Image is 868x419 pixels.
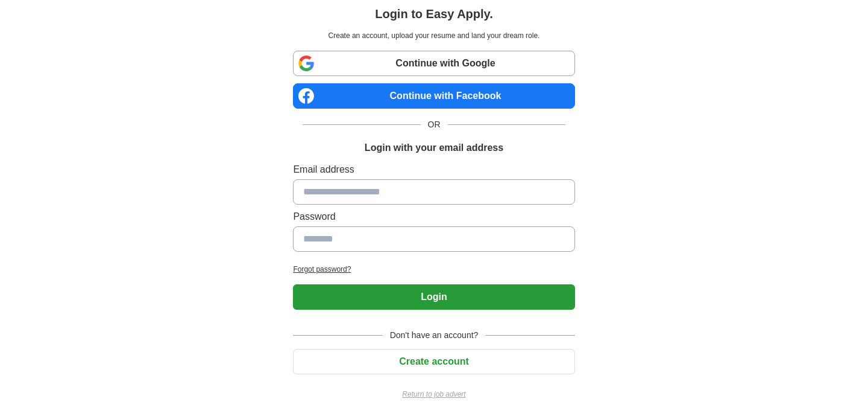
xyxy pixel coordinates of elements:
[293,210,574,224] label: Password
[293,51,574,76] a: Continue with Google
[293,356,574,366] a: Create account
[293,83,574,109] a: Continue with Facebook
[293,349,574,374] button: Create account
[421,118,448,131] span: OR
[293,264,574,275] a: Forgot password?
[365,141,503,155] h1: Login with your email address
[293,284,574,310] button: Login
[293,162,574,177] label: Email address
[293,389,574,400] a: Return to job advert
[295,30,572,41] p: Create an account, upload your resume and land your dream role.
[375,5,493,23] h1: Login to Easy Apply.
[383,329,486,342] span: Don't have an account?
